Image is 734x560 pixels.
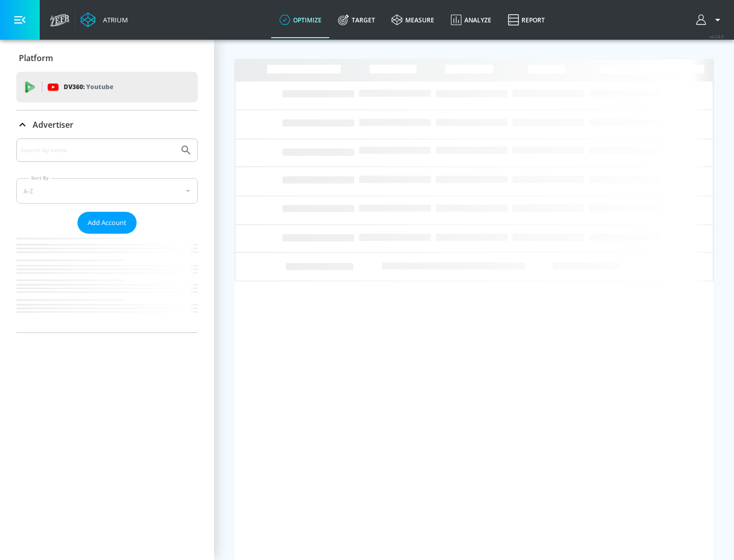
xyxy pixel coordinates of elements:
div: DV360: Youtube [16,72,198,102]
div: A-Z [16,178,198,204]
a: measure [383,2,442,38]
p: Advertiser [33,119,73,130]
a: Analyze [442,2,500,38]
span: Add Account [88,217,126,229]
a: optimize [271,2,330,38]
div: Advertiser [16,138,198,332]
input: Search by name [20,144,175,157]
a: Atrium [81,12,128,27]
p: DV360: [64,81,113,93]
a: Report [500,2,553,38]
nav: list of Advertiser [16,234,198,332]
p: Platform [19,52,53,64]
span: v 4.24.0 [710,34,724,39]
button: Add Account [77,212,137,234]
label: Sort By [29,175,51,181]
div: Platform [16,44,198,72]
div: Advertiser [16,110,198,139]
p: Youtube [86,81,113,92]
a: Target [330,2,383,38]
div: Atrium [99,15,128,24]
